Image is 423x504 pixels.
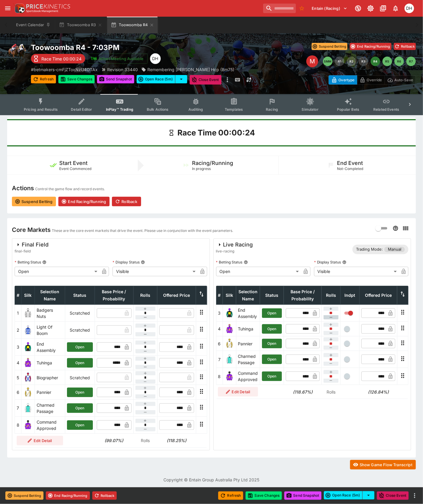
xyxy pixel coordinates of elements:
[306,55,318,67] div: Edit Meeting
[324,491,374,500] div: split button
[91,56,97,62] img: jetbet-logo.svg
[107,66,138,73] p: Revision 33440
[394,77,413,83] p: Auto-Save
[266,107,278,112] span: Racing
[262,324,282,334] button: Open
[55,17,106,33] button: Toowoomba R3
[302,107,319,112] span: Simulator
[46,491,90,500] button: End Racing/Running
[262,308,282,318] button: Open
[147,66,234,73] p: Remembering [PERSON_NAME] Hcp (Bm75)
[312,43,347,50] button: Suspend Betting
[350,43,391,50] button: End Racing/Running
[363,491,374,500] button: select merge strategy
[12,197,56,206] button: Suspend Betting
[31,66,98,73] p: Copy To Clipboard
[190,75,221,85] button: Close Event
[371,57,380,66] button: R4
[225,324,234,334] img: runner 4
[157,286,196,305] th: Offered Price
[216,286,223,305] th: #
[323,57,333,66] button: SMM
[19,94,404,115] div: Event type filters
[260,286,284,305] th: Status
[35,370,65,385] td: Biographer
[15,260,41,265] p: Betting Status
[390,3,401,14] button: Notifications
[113,260,140,265] p: Display Status
[225,355,234,364] img: runner 7
[356,246,383,252] p: Trading Mode:
[65,286,95,305] th: Status
[216,241,253,248] div: Live Racing
[367,77,382,83] p: Override
[12,226,51,234] h4: Core Markets
[337,160,363,166] h5: End Event
[321,286,341,305] th: Rolls
[297,4,307,13] button: No Bookmarks
[378,3,388,14] button: Documentation
[236,336,260,351] td: Pannier
[35,286,65,305] th: Selection Name
[15,355,21,370] td: 4
[224,75,231,85] button: more
[135,437,155,444] p: Rolls
[341,286,360,305] th: Independent
[385,75,416,85] button: Auto-Save
[95,286,133,305] th: Base Price / Probability
[15,400,21,416] td: 7
[360,286,397,305] th: Offered Price
[67,420,93,430] button: Open
[42,260,46,264] button: Betting Status
[314,267,399,276] div: Visible
[262,372,282,381] button: Open
[67,358,93,368] button: Open
[216,267,301,276] div: Open
[23,325,33,335] img: runner 2
[394,57,404,66] button: R6
[236,286,260,305] th: Selection Name
[177,128,255,138] h1: Race Time 00:00:24
[15,305,21,322] td: 1
[12,184,34,192] h4: Actions
[106,107,133,112] span: InPlay™ Trading
[147,107,169,112] span: Bulk Actions
[67,342,93,352] button: Open
[15,385,21,400] td: 6
[216,351,223,368] td: 7
[2,3,13,14] button: open drawer
[365,3,376,14] button: Toggle light/dark mode
[7,43,26,62] img: horse_racing.png
[141,260,145,264] button: Display Status
[23,388,33,397] img: runner 6
[329,75,357,85] button: Overtype
[236,351,260,368] td: Charmed Passage
[67,388,93,397] button: Open
[342,260,346,264] button: Display Status
[67,403,93,413] button: Open
[88,54,148,64] button: Jetbet Meeting Available
[59,160,88,166] h5: Start Event
[335,57,344,66] button: R1
[357,75,385,85] button: Override
[338,77,355,83] p: Overtype
[24,107,58,112] span: Pricing and Results
[35,385,65,400] td: Pannier
[159,437,194,444] h6: (118.25%)
[15,416,21,433] td: 8
[13,2,25,14] img: PriceKinetics Logo
[41,56,82,62] p: Race Time 00:00:24
[107,17,158,33] button: Toowoomba R4
[377,491,409,500] button: Close Event
[406,57,416,66] button: R7
[15,267,99,276] div: Open
[141,66,234,73] div: Remembering Peter Mcdougall Hcp (Bm75)
[192,166,211,171] span: In progress
[216,336,223,351] td: 6
[383,57,392,66] button: R5
[394,43,416,50] button: Rollback
[112,197,141,206] button: Rollback
[263,4,296,13] input: search
[218,491,243,500] button: Refresh
[361,389,396,395] h6: (126.84%)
